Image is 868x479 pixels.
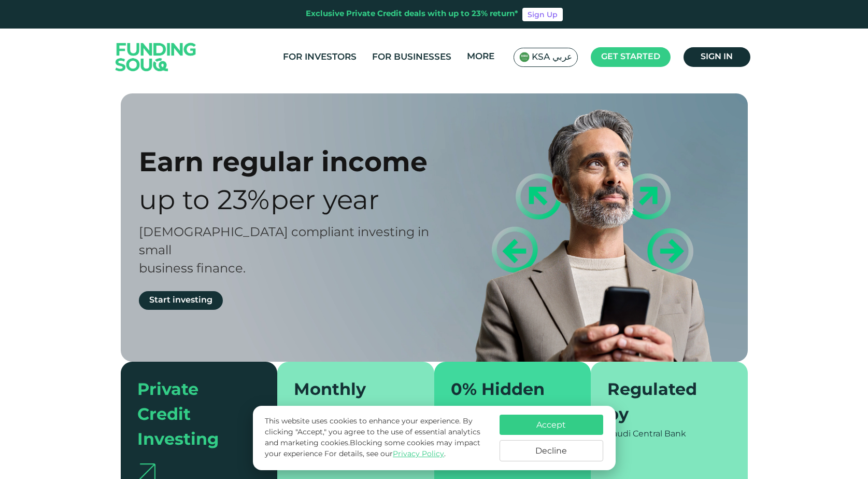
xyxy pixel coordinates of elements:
span: For details, see our . [324,450,446,458]
div: Earn regular income [139,145,452,178]
div: Exclusive Private Credit deals with up to 23% return* [306,8,518,20]
a: Privacy Policy [393,450,444,458]
button: Accept [500,415,603,435]
span: Start investing [149,296,212,304]
div: Saudi Central Bank [607,428,731,441]
span: More [467,52,494,61]
button: Decline [500,440,603,461]
span: Per Year [271,189,379,215]
span: Blocking some cookies may impact your experience [265,440,480,458]
a: Sign Up [522,8,563,21]
a: Sign in [684,47,750,67]
a: Start investing [139,291,223,310]
div: 0% Hidden Fees [451,378,562,428]
span: Sign in [701,53,733,61]
span: Up to 23% [139,189,269,215]
p: This website uses cookies to enhance your experience. By clicking "Accept," you agree to the use ... [265,416,489,460]
div: Monthly repayments [294,378,405,428]
span: KSA عربي [532,51,572,63]
img: SA Flag [519,52,530,62]
span: [DEMOGRAPHIC_DATA] compliant investing in small business finance. [139,227,429,275]
a: For Investors [280,49,359,66]
div: Private Credit Investing [137,378,249,453]
span: Get started [601,53,660,61]
div: Regulated by [607,378,719,428]
img: Logo [105,31,207,83]
a: For Businesses [369,49,454,66]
